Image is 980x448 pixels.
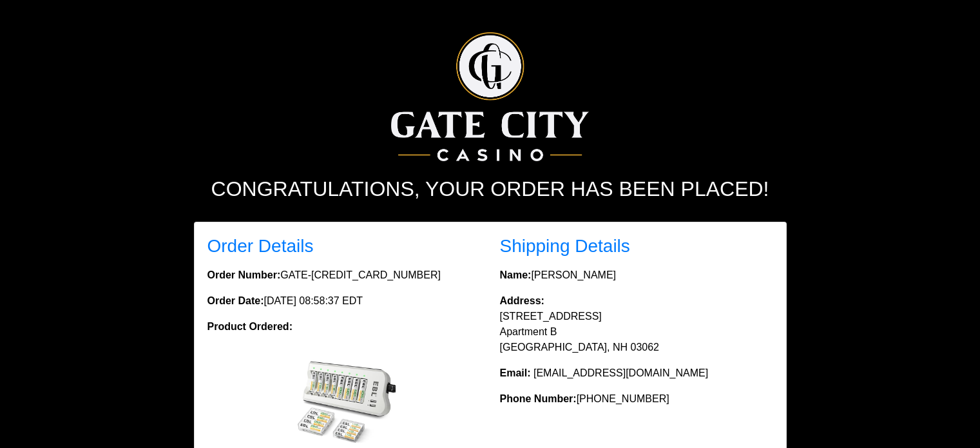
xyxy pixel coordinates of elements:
p: GATE-[CREDIT_CARD_NUMBER] [207,268,481,283]
strong: Order Number: [207,269,281,280]
p: [STREET_ADDRESS] Apartment B [GEOGRAPHIC_DATA], NH 03062 [500,293,773,355]
h3: Order Details [207,235,481,257]
strong: Phone Number: [500,393,577,404]
img: Logo [391,32,589,161]
p: [PHONE_NUMBER] [500,391,773,407]
strong: Name: [500,269,532,280]
h3: Shipping Details [500,235,773,257]
h2: Congratulations, your order has been placed! [133,177,848,201]
p: [PERSON_NAME] [500,268,773,283]
strong: Email: [500,367,531,378]
strong: Address: [500,295,544,306]
p: [DATE] 08:58:37 EDT [207,293,481,309]
strong: Order Date: [207,295,264,306]
strong: Product Ordered: [207,321,293,332]
p: [EMAIL_ADDRESS][DOMAIN_NAME] [500,365,773,381]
